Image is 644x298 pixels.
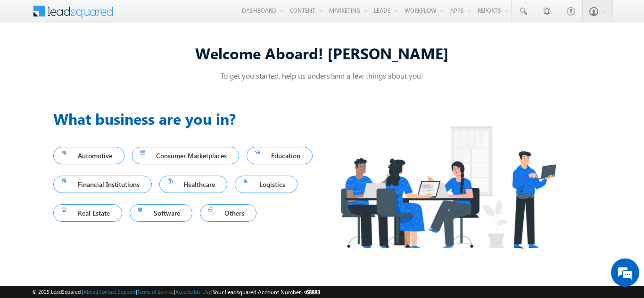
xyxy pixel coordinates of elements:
[62,149,116,162] span: Automotive
[53,43,591,63] div: Welcome Aboard! [PERSON_NAME]
[175,289,211,295] a: Acceptable Use
[322,107,574,267] img: Industry.png
[138,207,184,219] span: Software
[140,149,231,162] span: Consumer Marketplaces
[208,207,248,219] span: Others
[255,149,304,162] span: Education
[137,289,174,295] a: Terms of Service
[306,289,320,296] span: 68883
[53,107,322,130] h3: What business are you in?
[62,178,143,191] span: Financial Institutions
[83,289,97,295] a: About
[62,207,114,219] span: Real Estate
[99,289,136,295] a: Contact Support
[168,178,219,191] span: Healthcare
[32,288,320,297] span: © 2025 LeadSquared | | | | |
[213,289,320,296] span: Your Leadsquared Account Number is
[53,71,591,81] p: To get you started, help us understand a few things about you!
[243,178,289,191] span: Logistics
